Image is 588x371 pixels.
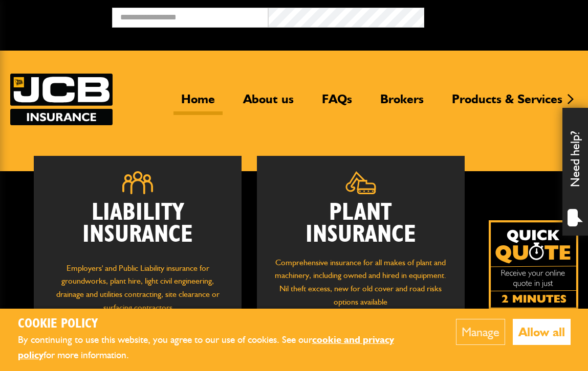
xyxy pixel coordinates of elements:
[456,319,505,345] button: Manage
[49,262,226,319] p: Employers' and Public Liability insurance for groundworks, plant hire, light civil engineering, d...
[173,91,223,115] a: Home
[444,91,570,115] a: Products & Services
[10,74,113,125] a: JCB Insurance Services
[424,8,580,24] button: Broker Login
[489,220,578,310] img: Quick Quote
[513,319,571,345] button: Allow all
[489,220,578,310] a: Get your insurance quote isn just 2-minutes
[18,332,425,363] p: By continuing to use this website, you agree to our use of cookies. See our for more information.
[314,91,360,115] a: FAQs
[10,74,113,125] img: JCB Insurance Services logo
[562,108,588,236] div: Need help?
[235,91,301,115] a: About us
[18,334,394,361] a: cookie and privacy policy
[272,256,449,308] p: Comprehensive insurance for all makes of plant and machinery, including owned and hired in equipm...
[272,202,449,246] h2: Plant Insurance
[18,316,425,332] h2: Cookie Policy
[373,91,431,115] a: Brokers
[49,202,226,251] h2: Liability Insurance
